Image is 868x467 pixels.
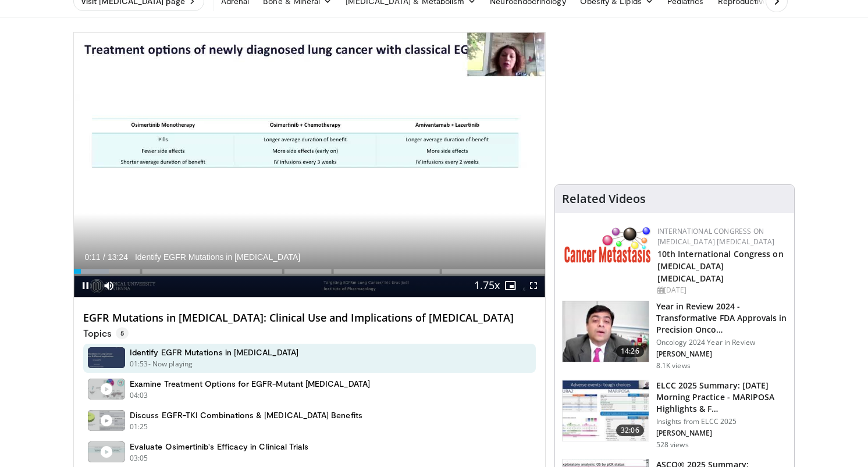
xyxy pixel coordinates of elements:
h4: Related Videos [562,192,646,206]
iframe: Advertisement [587,32,762,177]
p: 04:03 [130,390,148,401]
video-js: Video Player [74,33,545,298]
h4: EGFR Mutations in [MEDICAL_DATA]: Clinical Use and Implications of [MEDICAL_DATA] [83,312,536,325]
h3: Year in Review 2024 - Transformative FDA Approvals in Precision Onco… [656,301,787,336]
span: 5 [116,327,129,339]
span: 14:26 [616,345,644,357]
button: Playback Rate [475,274,499,297]
a: 14:26 Year in Review 2024 - Transformative FDA Approvals in Precision Onco… Oncology 2024 Year in... [562,301,787,370]
img: 6ff8bc22-9509-4454-a4f8-ac79dd3b8976.png.150x105_q85_autocrop_double_scale_upscale_version-0.2.png [564,226,652,263]
h4: Examine Treatment Options for EGFR-Mutant [MEDICAL_DATA] [130,379,370,389]
button: Enable picture-in-picture mode [499,274,522,297]
p: Insights from ELCC 2025 [656,417,787,426]
div: [DATE] [657,285,785,295]
a: International Congress on [MEDICAL_DATA] [MEDICAL_DATA] [657,226,775,247]
span: / [103,252,105,262]
p: Oncology 2024 Year in Review [656,338,787,347]
span: 0:11 [84,252,100,262]
p: 528 views [656,440,689,450]
span: 13:24 [108,252,128,262]
h3: ELCC 2025 Summary: [DATE] Morning Practice - MARIPOSA Highlights & F… [656,380,787,415]
h4: Discuss EGFR-TKI Combinations & [MEDICAL_DATA] Benefits [130,410,362,420]
p: - Now playing [148,359,193,369]
img: 0e761277-c80b-48b4-bac9-3b4992375029.150x105_q85_crop-smart_upscale.jpg [563,380,649,441]
img: 22cacae0-80e8-46c7-b946-25cff5e656fa.150x105_q85_crop-smart_upscale.jpg [563,301,649,362]
span: 32:06 [616,425,644,436]
p: [PERSON_NAME] [656,429,787,438]
p: Topics [83,327,129,339]
button: Mute [97,274,120,297]
p: 8.1K views [656,361,691,370]
p: 01:53 [130,359,148,369]
button: Pause [74,274,97,297]
p: [PERSON_NAME] [656,350,787,359]
a: 10th International Congress on [MEDICAL_DATA] [MEDICAL_DATA] [657,248,784,284]
h4: Evaluate Osimertinib's Efficacy in Clinical Trials [130,441,309,452]
div: Progress Bar [74,269,545,274]
button: Fullscreen [522,274,545,297]
h4: Identify EGFR Mutations in [MEDICAL_DATA] [130,347,298,358]
span: Identify EGFR Mutations in [MEDICAL_DATA] [135,252,300,262]
p: 03:05 [130,453,148,464]
a: 32:06 ELCC 2025 Summary: [DATE] Morning Practice - MARIPOSA Highlights & F… Insights from ELCC 20... [562,380,787,450]
p: 01:25 [130,422,148,432]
